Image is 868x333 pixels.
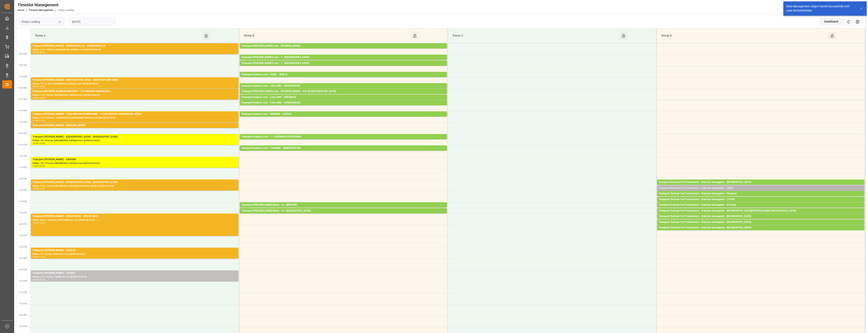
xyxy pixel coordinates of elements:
div: Pallets: ,TU: 19,City: [GEOGRAPHIC_DATA],Arrival: [DATE] 00:00:00 [241,207,445,211]
div: Pallets: ,TU: 85,City: [GEOGRAPHIC_DATA],Arrival: [DATE] 00:00:00 [659,184,863,188]
div: Pallets: 4,TU: 12,City: [GEOGRAPHIC_DATA],[GEOGRAPHIC_DATA]: [DATE] 00:00:00 [33,184,237,188]
div: - [38,86,39,87]
div: Pallets: 4,TU: 168,City: [GEOGRAPHIC_DATA],Arrival: [DATE] 00:00:00 [33,48,237,52]
div: Pallets: ,TU: 64,City: [GEOGRAPHIC_DATA],Arrival: [DATE] 00:00:00 [33,82,237,86]
div: Ramp C [451,32,619,40]
span: 3:00 PM [19,200,27,203]
div: 17:00 [33,256,38,258]
div: Transport Kuehne Lots - BREGER - CESTAS [241,112,445,116]
div: Transport Dachser Cof Foodservice - Dachser messagerie - St Priest [659,203,863,207]
div: Transport [PERSON_NAME] - CHOLET [33,248,237,252]
span: 1:30 PM [19,166,27,169]
div: Transport Kuehne Lots - FOURNIE - MONTBARTIER [241,146,445,150]
div: Pallets: 15,TU: 224,City: CARQUEFOU,Arrival: [DATE] 00:00:00 [241,48,445,52]
div: 15:30 [33,222,38,224]
span: 3:30 PM [19,212,27,214]
div: Pallets: 1,TU: ,City: [GEOGRAPHIC_DATA],Arrival: [DATE] 00:00:00 [241,213,445,216]
div: Transport Dachser Cof Foodservice - Dachser messagerie - [GEOGRAPHIC_DATA] [659,220,863,224]
span: 12:00 PM [18,132,27,134]
div: Transport Kuehne Lots - DERE - SENLIS [241,73,445,77]
div: Pallets: 1,TU: 209,City: [GEOGRAPHIC_DATA],Arrival: [DATE] 00:00:00 [241,77,445,80]
div: Transport Kuehne Lots - COLLARD - VENDARGUES [241,101,445,105]
input: DD-MM-YYYY [70,18,115,26]
div: Pallets: ,TU: 42,City: RECY,Arrival: [DATE] 00:00:00 [33,128,237,131]
div: Transport [PERSON_NAME] - CHALONS EN CHAMPAGNE - ~CHALONS EN CHAMPAGNE CEDEX [33,112,237,116]
span: 11:00 AM [18,110,27,112]
div: Ramp B [242,32,411,40]
input: Type to search/select [19,18,64,26]
div: - [38,222,39,224]
span: 6:30 PM [19,280,27,282]
div: Pallets: 48,TU: 1498,City: EPAUX BEZU,Arrival: [DATE] 00:00:00 [33,218,237,222]
span: 7:30 PM [19,303,27,305]
div: Transport Dachser Cof Foodservice - Dachser messagerie - CREIL [659,186,863,190]
div: 13:30 [39,165,45,167]
a: Home [18,9,24,12]
span: 4:30 PM [19,234,27,237]
div: 14:30 [39,188,45,190]
div: Dashboard [819,18,844,25]
div: Pallets: 1,TU: 55,City: [GEOGRAPHIC_DATA],Arrival: [DATE] 00:00:00 [33,93,237,97]
div: 12:30 [39,142,45,144]
div: 11:30 [39,120,45,121]
div: 16:30 [39,222,45,224]
span: 8:00 PM [19,314,27,316]
div: Ramp A [34,32,202,40]
div: Transport [PERSON_NAME] Lots - [PERSON_NAME] [241,44,445,48]
div: Pallets: ,TU: 97,City: [GEOGRAPHIC_DATA],Arrival: [DATE] 00:00:00 [241,93,445,97]
div: 10:00 [33,97,38,99]
span: 10:30 AM [18,98,27,100]
div: Pallets: ,TU: 81,City: [GEOGRAPHIC_DATA],Arrival: [DATE] 00:00:00 [659,218,863,222]
div: Pallets: ,TU: 21,City: [GEOGRAPHIC_DATA],Arrival: [DATE] 00:00:00 [659,230,863,233]
span: 1:00 PM [19,155,27,157]
div: Transport Kuehne Lots - COLLARD - MIRAMAS [241,95,445,99]
a: Timeslot Management [29,9,53,12]
div: Timeslot Management [18,2,74,8]
span: 12:30 PM [18,144,27,146]
div: Pallets: 1,TU: ,City: VENDARGUES,Arrival: [DATE] 00:00:00 [241,88,445,91]
div: - [38,188,39,190]
div: - [38,51,39,53]
div: Pallets: 6,TU: 84,City: COURNON D'AUVERGNE,Arrival: [DATE] 00:00:00 [241,139,445,142]
div: Transport [PERSON_NAME] MONTCEAU - LE COUDRAY MONTCEAU [33,89,237,93]
div: Pallets: ,TU: 135,City: CAUREL,Arrival: [DATE] 00:00:00 [33,275,237,279]
div: Pallets: 1,TU: 26,City: St Priest,Arrival: [DATE] 00:00:00 [659,207,863,211]
div: Transport [PERSON_NAME] Lots - [PERSON_NAME] - AIX EN [GEOGRAPHIC_DATA] [241,89,445,93]
div: 10:00 [39,86,45,87]
div: Pallets: 4,TU: 490,City: [GEOGRAPHIC_DATA],Arrival: [DATE] 00:00:00 [241,116,445,120]
div: 10:30 [39,97,45,99]
div: - [38,165,39,167]
div: Pallets: 1,TU: 32,City: [GEOGRAPHIC_DATA],Arrival: [DATE] 00:00:00 [659,190,863,194]
div: Transport [PERSON_NAME] - GARONS [33,158,237,162]
span: 10:00 AM [18,87,27,89]
span: 8:30 PM [19,325,27,328]
div: 18:00 [33,279,38,280]
div: Transport Dachser Cof Foodservice - Dachser messagerie - Flassans [659,192,863,196]
div: Pallets: 2,TU: 62,City: MONTBARTIER,Arrival: [DATE] 00:00:00 [241,150,445,154]
span: 2:00 PM [19,178,27,180]
div: Transport Dachser Cof Foodservice - Dachser messagerie - LIFFRE [659,198,863,202]
div: - [38,142,39,144]
div: Transport Dachser Cof Foodservice - Dachser messagerie - [GEOGRAPHIC_DATA] [659,214,863,218]
div: Transport [PERSON_NAME] - [GEOGRAPHIC_DATA] - [GEOGRAPHIC_DATA] [33,180,237,184]
div: 12:00 [33,142,38,144]
div: Transport Kuehne Lots - ? - COURNON D'AUVERGNE [241,135,445,139]
span: 11:30 AM [18,121,27,123]
div: Pallets: 1,TU: 905,City: ~CHALONS EN CHAMPAGNE CEDEX,Arrival: [DATE] 00:00:00 [33,116,237,120]
div: Pallets: 1,TU: 60,City: [GEOGRAPHIC_DATA][PERSON_NAME],Arrival: [DATE] 00:00:00 [659,213,863,216]
span: 6:00 PM [19,269,27,271]
div: 11:00 [33,120,38,121]
div: Transport Dachser Cof Foodservice - Dachser messagerie - [GEOGRAPHIC_DATA][PERSON_NAME]-[GEOGRAPH... [659,209,863,213]
div: Pallets: 2,TU: 46,City: LIFFRE,Arrival: [DATE] 00:00:00 [659,202,863,205]
div: 18:30 [39,279,45,280]
div: Transport [PERSON_NAME] - BRETIGNY SUR ORGE - BRETIGNY SUR ORGE [33,78,237,82]
div: Pallets: ,TU: 88,City: [GEOGRAPHIC_DATA],Arrival: [DATE] 00:00:00 [659,224,863,228]
div: Transport [PERSON_NAME] Lots - ? - [GEOGRAPHIC_DATA] [241,55,445,59]
div: Pallets: ,TU: 452,City: [GEOGRAPHIC_DATA],Arrival: [DATE] 00:00:00 [33,139,237,142]
div: Data Management: Object Saved Successfully with code d435af85908a [786,4,856,13]
div: 13:00 [33,165,38,167]
span: 2:30 PM [19,189,27,191]
div: - [38,120,39,121]
div: 17:30 [39,256,45,258]
span: 5:00 PM [19,246,27,248]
